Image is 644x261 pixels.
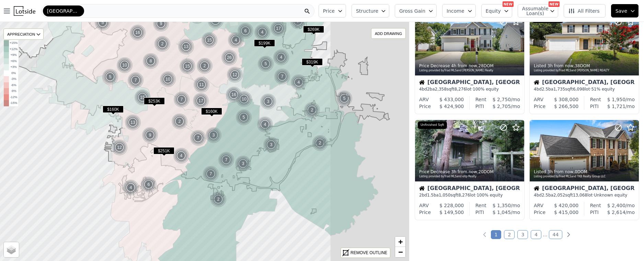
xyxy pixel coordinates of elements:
div: ARV [419,202,429,209]
span: 2,358 [435,87,447,92]
div: Price Decrease , 20 DOM [419,169,521,175]
div: 17 [193,93,209,109]
a: Listed 3h from now,38DOMListing provided byTriad MLSand [PERSON_NAME] REALTYAssumable LoanHouse[G... [529,14,639,115]
div: 9 [142,127,158,143]
a: Zoom in [395,237,405,247]
button: Gross Gain [395,4,437,17]
span: Structure [356,8,378,14]
div: Price [419,103,431,110]
div: 16 [226,86,242,103]
img: g1.png [196,58,213,74]
img: g1.png [274,68,291,85]
span: 8,276 [458,193,470,198]
img: g1.png [336,90,353,107]
div: NEW [549,1,560,7]
a: Page 4 [531,230,541,239]
div: 8 [142,53,159,69]
td: +3% [9,64,18,70]
div: NEW [503,1,514,7]
span: [GEOGRAPHIC_DATA] [47,8,80,14]
div: PITI [590,103,599,110]
img: House [534,186,539,191]
a: Page 3 [517,230,528,239]
img: g1.png [173,91,190,108]
div: 12 [227,67,243,83]
time: 2025-10-02 21:20 [548,63,574,68]
img: g1.png [123,179,139,196]
img: g1.png [111,139,128,156]
div: ARV [534,202,543,209]
div: 10 [236,91,252,107]
div: 16 [129,24,146,41]
div: 12 [111,139,128,156]
span: 13,068 [573,193,587,198]
div: 7 [218,152,234,168]
div: 10 [160,71,176,87]
div: Rent [475,202,486,209]
img: g1.png [260,93,277,110]
div: 7 [127,72,144,88]
img: g1.png [203,166,219,182]
span: Price [323,8,335,14]
div: 9 [153,15,169,32]
div: 3 [260,93,276,110]
img: g1.png [134,89,151,106]
button: Save [611,4,639,17]
span: − [398,248,403,256]
div: 7 [190,130,206,146]
img: g1.png [218,152,235,168]
div: [GEOGRAPHIC_DATA], [GEOGRAPHIC_DATA] [419,186,520,192]
div: 4 [254,24,271,40]
img: g1.png [210,191,227,207]
button: All Filters [564,4,606,17]
img: g1.png [205,127,222,143]
a: Page 44 [549,230,563,239]
a: Jump forward [543,232,547,237]
time: 2025-10-02 22:06 [451,63,477,68]
div: Rent [475,96,486,103]
div: 2 [154,36,171,52]
a: Listed 3h from now,0DOMListing provided byTriad MLSand TKB Realty Group LLCHouse[GEOGRAPHIC_DATA]... [529,120,639,220]
span: $ 424,900 [439,104,464,109]
div: 15 [201,32,218,48]
span: $ 420,000 [554,203,578,208]
img: House [419,80,425,85]
div: PITI [590,209,599,216]
span: + [398,237,403,246]
div: /mo [601,202,635,209]
td: +6% [9,58,18,64]
div: 7 [203,166,219,182]
div: 4 bd 2 ba sqft lot · 100% equity [419,86,520,92]
span: $269K [303,26,324,33]
div: 10 [116,57,133,73]
span: 2,052 [553,193,565,198]
div: ADD DRAWING [371,28,405,38]
img: g1.png [190,130,207,146]
button: Equity [481,4,512,17]
div: Listing provided by Triad MLS and TKB Realty Group LLC [534,175,635,179]
img: g1.png [257,56,274,72]
span: Save [616,8,627,14]
div: 7 [274,68,290,85]
div: 2 [210,191,227,207]
time: 2025-10-02 21:11 [548,169,574,174]
img: g1.png [193,76,210,93]
div: /mo [484,209,520,216]
div: 4 bd 2.5 ba sqft lot · 51% equity [534,86,635,92]
div: 4 [257,116,273,133]
div: $253K [144,97,165,107]
span: $ 308,000 [554,97,578,102]
div: Price [419,209,431,216]
div: 5 [94,14,111,31]
div: Price Decrease , 28 DOM [419,63,521,69]
div: /mo [484,103,520,110]
div: 2 [304,102,320,118]
span: $ 266,500 [554,104,578,109]
div: [GEOGRAPHIC_DATA], [GEOGRAPHIC_DATA] [534,80,635,86]
div: /mo [599,209,635,216]
div: /mo [599,103,635,110]
div: Listed , 38 DOM [534,63,635,69]
a: Price Decrease 4h from now,28DOMListing provided byTriad MLSand [PERSON_NAME] RealtyHouse[GEOGRAP... [415,14,524,115]
div: [GEOGRAPHIC_DATA], [GEOGRAPHIC_DATA] [419,80,520,86]
span: Income [447,8,464,14]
